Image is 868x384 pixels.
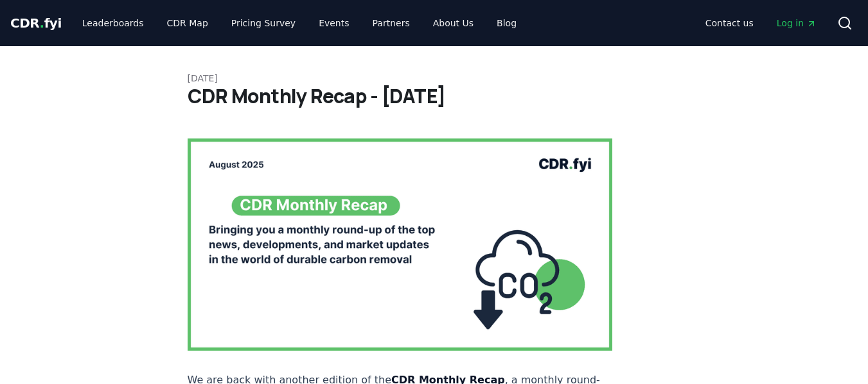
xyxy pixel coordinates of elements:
[72,12,154,35] a: Leaderboards
[72,12,527,35] nav: Main
[221,12,306,35] a: Pricing Survey
[10,15,62,31] span: CDR fyi
[766,12,827,35] a: Log in
[308,12,359,35] a: Events
[188,85,681,108] h1: CDR Monthly Recap - [DATE]
[486,12,527,35] a: Blog
[188,138,613,351] img: blog post image
[423,12,484,35] a: About Us
[777,17,817,29] span: Log in
[362,12,420,35] a: Partners
[188,72,681,85] p: [DATE]
[10,14,62,32] a: CDR.fyi
[40,15,44,31] span: .
[695,12,827,35] nav: Main
[695,12,764,35] a: Contact us
[157,12,218,35] a: CDR Map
